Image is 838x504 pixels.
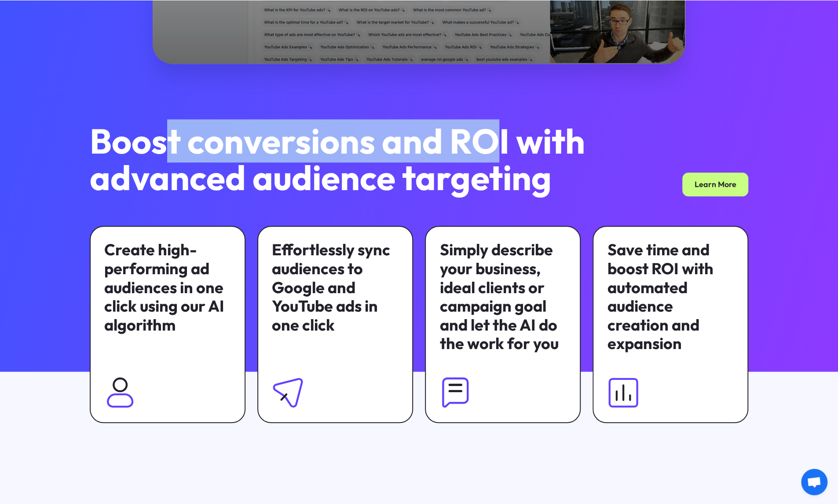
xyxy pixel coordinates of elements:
[801,469,827,495] a: Chat öffnen
[607,240,734,353] div: Save time and boost ROI with automated audience creation and expansion
[682,173,749,196] a: Learn More
[272,240,398,334] div: Effortlessly sync audiences to Google and YouTube ads in one click
[104,240,231,334] div: Create high-performing ad audiences in one click using our AI algorithm
[439,240,566,353] div: Simply describe your business, ideal clients or campaign goal and let the AI do the work for you
[90,123,603,196] h2: Boost conversions and ROI with advanced audience targeting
